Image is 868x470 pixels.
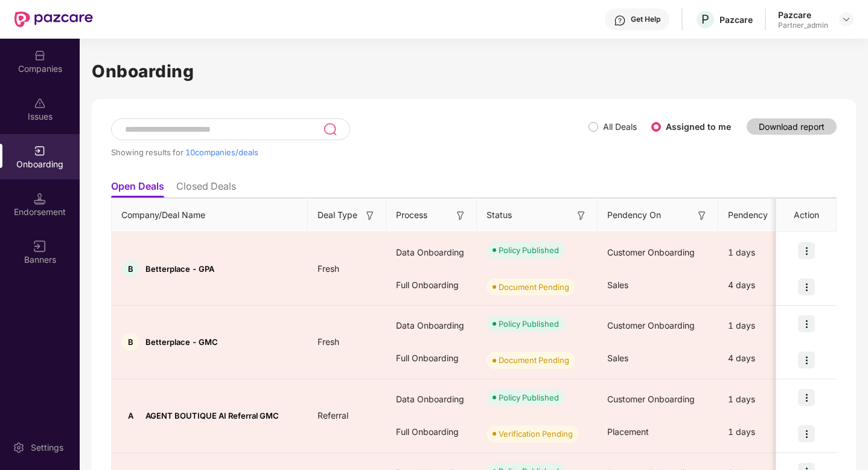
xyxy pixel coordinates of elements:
[14,11,93,27] img: New Pazcare Logo
[718,199,809,232] th: Pendency
[386,269,477,301] div: Full Onboarding
[614,14,626,27] img: svg+xml;base64,PHN2ZyBpZD0iSGVscC0zMngzMiIgeG1sbnM9Imh0dHA6Ly93d3cudzMub3JnLzIwMDAvc3ZnIiB3aWR0aD...
[798,425,815,442] img: icon
[318,208,357,222] span: Deal Type
[34,193,46,205] img: svg+xml;base64,PHN2ZyB3aWR0aD0iMTQuNSIgaGVpZ2h0PSIxNC41IiB2aWV3Qm94PSIwIDAgMTYgMTYiIGZpbGw9Im5vbm...
[455,210,467,222] img: svg+xml;base64,PHN2ZyB3aWR0aD0iMTYiIGhlaWdodD0iMTYiIHZpZXdCb3g9IjAgMCAxNiAxNiIgZmlsbD0ibm9uZSIgeG...
[111,180,164,198] li: Open Deals
[121,407,139,425] div: A
[499,391,559,404] div: Policy Published
[364,210,376,222] img: svg+xml;base64,PHN2ZyB3aWR0aD0iMTYiIGhlaWdodD0iMTYiIHZpZXdCb3g9IjAgMCAxNiAxNiIgZmlsbD0ibm9uZSIgeG...
[728,208,790,222] span: Pendency
[607,320,695,330] span: Customer Onboarding
[718,342,809,375] div: 4 days
[92,58,856,85] h1: Onboarding
[499,428,573,440] div: Verification Pending
[499,281,569,293] div: Document Pending
[798,352,815,369] img: icon
[487,208,512,222] span: Status
[798,242,815,259] img: icon
[718,416,809,448] div: 1 days
[145,411,279,420] span: AGENT BOUTIQUE AI Referral GMC
[603,121,637,132] label: All Deals
[575,210,587,222] img: svg+xml;base64,PHN2ZyB3aWR0aD0iMTYiIGhlaWdodD0iMTYiIHZpZXdCb3g9IjAgMCAxNiAxNiIgZmlsbD0ibm9uZSIgeG...
[13,442,25,454] img: svg+xml;base64,PHN2ZyBpZD0iU2V0dGluZy0yMHgyMCIgeG1sbnM9Imh0dHA6Ly93d3cudzMub3JnLzIwMDAvc3ZnIiB3aW...
[111,147,589,157] div: Showing results for
[121,333,139,351] div: B
[776,199,837,232] th: Action
[778,21,828,30] div: Partner_admin
[499,354,569,366] div: Document Pending
[386,236,477,269] div: Data Onboarding
[718,383,809,416] div: 1 days
[499,318,559,330] div: Policy Published
[718,309,809,342] div: 1 days
[34,97,46,109] img: svg+xml;base64,PHN2ZyBpZD0iSXNzdWVzX2Rpc2FibGVkIiB4bWxucz0iaHR0cDovL3d3dy53My5vcmcvMjAwMC9zdmciIH...
[607,208,661,222] span: Pendency On
[145,264,214,274] span: Betterplace - GPA
[386,309,477,342] div: Data Onboarding
[701,12,709,27] span: P
[778,9,828,21] div: Pazcare
[386,342,477,375] div: Full Onboarding
[798,389,815,406] img: icon
[112,199,308,232] th: Company/Deal Name
[34,145,46,157] img: svg+xml;base64,PHN2ZyB3aWR0aD0iMjAiIGhlaWdodD0iMjAiIHZpZXdCb3g9IjAgMCAyMCAyMCIgZmlsbD0ibm9uZSIgeG...
[798,278,815,295] img: icon
[666,121,731,132] label: Assigned to me
[386,416,477,448] div: Full Onboarding
[607,394,695,404] span: Customer Onboarding
[607,353,628,363] span: Sales
[607,247,695,257] span: Customer Onboarding
[308,410,358,420] span: Referral
[720,14,753,25] div: Pazcare
[308,336,349,347] span: Fresh
[145,337,218,347] span: Betterplace - GMC
[747,118,837,135] button: Download report
[607,427,649,437] span: Placement
[27,442,67,454] div: Settings
[798,315,815,332] img: icon
[631,14,660,24] div: Get Help
[718,269,809,301] div: 4 days
[185,147,258,157] span: 10 companies/deals
[718,236,809,269] div: 1 days
[607,280,628,290] span: Sales
[176,180,236,198] li: Closed Deals
[841,14,851,24] img: svg+xml;base64,PHN2ZyBpZD0iRHJvcGRvd24tMzJ4MzIiIHhtbG5zPSJodHRwOi8vd3d3LnczLm9yZy8yMDAwL3N2ZyIgd2...
[386,383,477,416] div: Data Onboarding
[34,50,46,62] img: svg+xml;base64,PHN2ZyBpZD0iQ29tcGFuaWVzIiB4bWxucz0iaHR0cDovL3d3dy53My5vcmcvMjAwMC9zdmciIHdpZHRoPS...
[499,244,559,256] div: Policy Published
[121,260,139,278] div: B
[34,240,46,253] img: svg+xml;base64,PHN2ZyB3aWR0aD0iMTYiIGhlaWdodD0iMTYiIHZpZXdCb3g9IjAgMCAxNiAxNiIgZmlsbD0ibm9uZSIgeG...
[323,122,337,137] img: svg+xml;base64,PHN2ZyB3aWR0aD0iMjQiIGhlaWdodD0iMjUiIHZpZXdCb3g9IjAgMCAyNCAyNSIgZmlsbD0ibm9uZSIgeG...
[396,208,427,222] span: Process
[696,210,708,222] img: svg+xml;base64,PHN2ZyB3aWR0aD0iMTYiIGhlaWdodD0iMTYiIHZpZXdCb3g9IjAgMCAxNiAxNiIgZmlsbD0ibm9uZSIgeG...
[308,263,349,274] span: Fresh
